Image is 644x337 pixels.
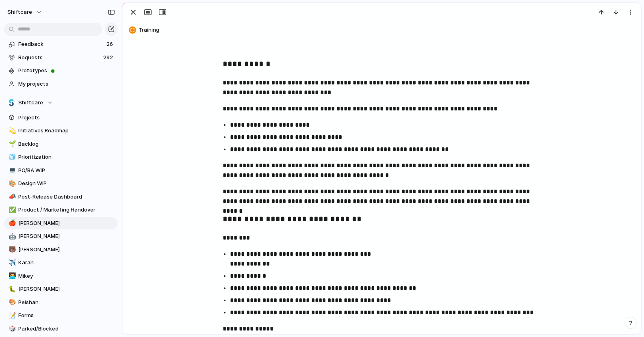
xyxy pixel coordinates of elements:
a: 💻PO/BA WIP [4,164,118,177]
a: 👨‍💻Mikey [4,270,118,282]
button: 🐛 [7,285,15,293]
span: Feedback [18,40,104,48]
a: 🎲Parked/Blocked [4,323,118,335]
span: Initiatives Roadmap [18,127,115,135]
div: 📣 [9,192,14,201]
button: ✅ [7,206,15,214]
a: 🍎[PERSON_NAME] [4,217,118,229]
a: Requests292 [4,52,118,64]
div: 👨‍💻 [9,271,14,281]
span: Karan [18,259,115,267]
span: Requests [18,54,101,62]
div: 🎨 [9,179,14,188]
a: 🎨Peishan [4,296,118,309]
span: 26 [106,40,115,48]
div: 📝 [9,311,14,320]
button: 🎨 [7,179,15,188]
span: [PERSON_NAME] [18,232,115,240]
div: 💫 [9,126,14,136]
a: 🐛[PERSON_NAME] [4,283,118,295]
button: 🎲 [7,325,15,333]
button: 🧊 [7,153,15,161]
a: 🌱Backlog [4,138,118,150]
span: Training [139,26,637,34]
span: Mikey [18,272,115,280]
div: 🎨 [9,298,14,307]
button: 💫 [7,127,15,135]
button: 👨‍💻 [7,272,15,280]
div: 🎲 [9,324,14,333]
button: shiftcare [4,6,46,19]
a: My projects [4,78,118,90]
span: 292 [103,54,115,62]
span: Post-Release Dashboard [18,193,115,201]
span: [PERSON_NAME] [18,285,115,293]
button: 🌱 [7,140,15,148]
span: PO/BA WIP [18,166,115,175]
a: 📝Forms [4,309,118,322]
span: Projects [18,114,115,122]
span: Forms [18,311,115,320]
div: 🐻 [9,245,14,254]
button: 🎨 [7,298,15,307]
span: Prototypes [18,67,115,75]
div: 🧊 [9,153,14,162]
div: 🌱 [9,139,14,149]
button: 📣 [7,193,15,201]
button: 💻 [7,166,15,175]
a: Projects [4,112,118,124]
span: Product / Marketing Handover [18,206,115,214]
button: 📝 [7,311,15,320]
a: ✈️Karan [4,257,118,269]
span: Parked/Blocked [18,325,115,333]
button: 🐻 [7,246,15,254]
span: My projects [18,80,115,88]
div: ✅ [9,205,14,215]
span: Prioritization [18,153,115,161]
button: 🍎 [7,219,15,227]
div: 🤖 [9,232,14,241]
a: ✅Product / Marketing Handover [4,204,118,216]
a: Feedback26 [4,38,118,50]
a: 🧊Prioritization [4,151,118,163]
a: 💫Initiatives Roadmap [4,125,118,137]
span: Design WIP [18,179,115,188]
button: ✈️ [7,259,15,267]
a: 🤖[PERSON_NAME] [4,230,118,242]
button: Shiftcare [4,97,118,109]
div: 💻 [9,166,14,175]
a: Prototypes [4,65,118,77]
span: [PERSON_NAME] [18,219,115,227]
a: 🐻[PERSON_NAME] [4,244,118,256]
button: Training [126,24,637,37]
span: [PERSON_NAME] [18,246,115,254]
span: Backlog [18,140,115,148]
span: Peishan [18,298,115,307]
span: shiftcare [7,8,32,16]
a: 🎨Design WIP [4,177,118,190]
button: 🤖 [7,232,15,240]
span: Shiftcare [18,99,43,107]
div: 🐛 [9,285,14,294]
div: 🍎 [9,218,14,228]
div: ✈️ [9,258,14,268]
a: 📣Post-Release Dashboard [4,191,118,203]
